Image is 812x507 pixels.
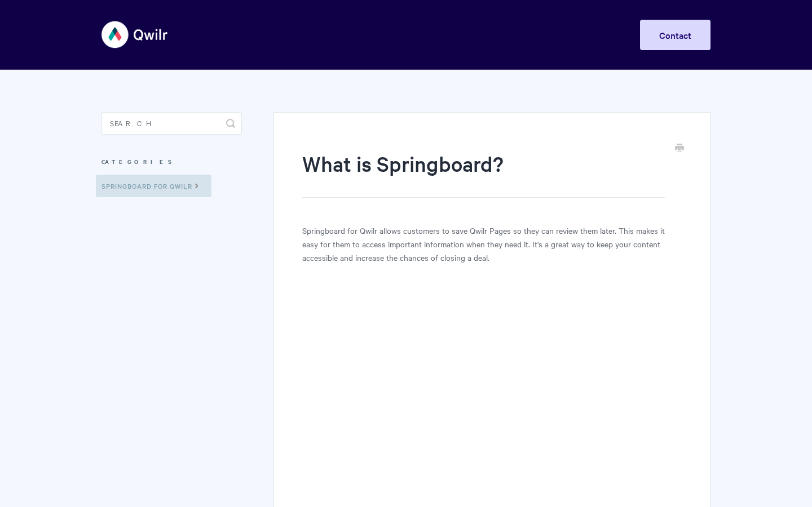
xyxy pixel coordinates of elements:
[640,20,710,50] a: Contact
[302,224,682,264] p: Springboard for Qwilr allows customers to save Qwilr Pages so they can review them later. This ma...
[302,149,665,198] h1: What is Springboard?
[101,14,169,56] img: Qwilr Help Center
[675,143,684,155] a: Print this Article
[302,278,682,491] iframe: Vimeo video player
